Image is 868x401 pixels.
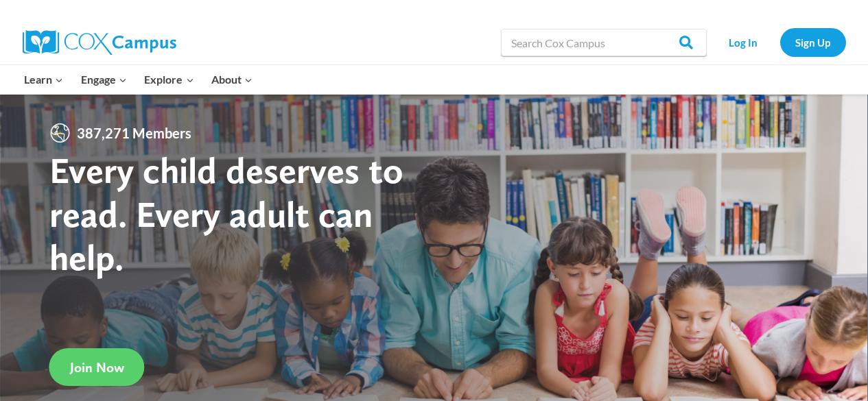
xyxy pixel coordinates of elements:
span: Join Now [70,359,124,376]
span: Learn [24,71,63,88]
nav: Primary Navigation [16,65,261,94]
a: Join Now [49,348,145,386]
img: Cox Campus [23,30,176,55]
span: Explore [144,71,193,88]
nav: Secondary Navigation [714,28,846,56]
span: Engage [81,71,127,88]
input: Search Cox Campus [501,29,707,56]
span: About [211,71,253,88]
span: 387,271 Members [71,122,197,144]
a: Log In [714,28,773,56]
strong: Every child deserves to read. Every adult can help. [49,148,403,279]
a: Sign Up [780,28,846,56]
